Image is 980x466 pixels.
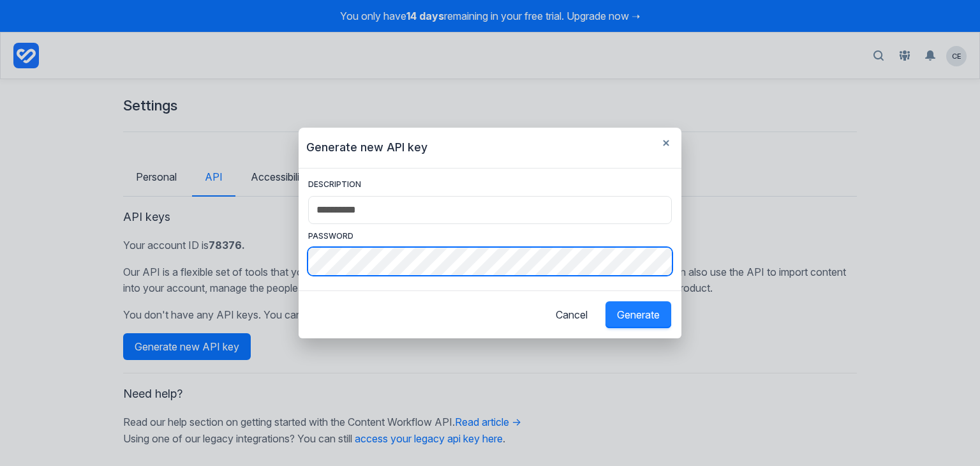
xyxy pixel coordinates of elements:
div: Generate new API key [306,141,427,154]
label: Password [308,230,672,248]
span: Generate [617,308,660,321]
button: Generate [605,301,671,328]
button: Cancel [544,301,599,328]
label: Description [308,178,672,196]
